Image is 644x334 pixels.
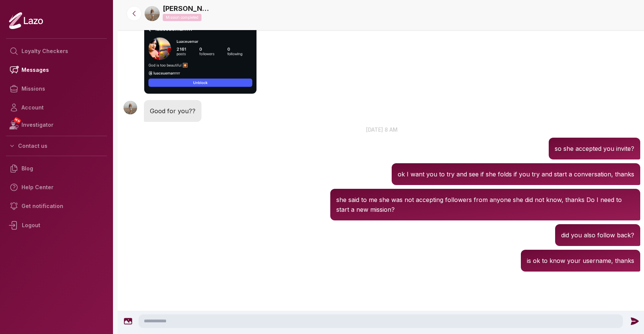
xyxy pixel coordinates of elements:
p: ok I want you to try and see if she folds if you try and start a conversation, thanks [398,169,634,179]
div: Logout [6,216,107,235]
a: Get notification [6,197,107,216]
a: Messages [6,61,107,79]
a: NEWInvestigator [6,117,107,133]
a: [PERSON_NAME] [163,3,212,14]
img: User avatar [124,101,137,114]
a: Loyalty Checkers [6,42,107,61]
button: Contact us [6,139,107,153]
a: Account [6,98,107,117]
p: Mission completed [163,14,201,21]
a: Blog [6,159,107,178]
p: is ok to know your username, thanks [527,256,634,266]
p: did you also follow back? [561,230,634,240]
a: Help Center [6,178,107,197]
p: so she accepted you invite? [555,144,634,153]
img: b10d8b60-ea59-46b8-b99e-30469003c990 [145,6,160,21]
p: she said to me she was not accepting followers from anyone she did not know, thanks Do I need to ... [336,195,634,214]
span: NEW [13,117,21,124]
a: Missions [6,79,107,98]
p: Good for you?? [150,106,195,116]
